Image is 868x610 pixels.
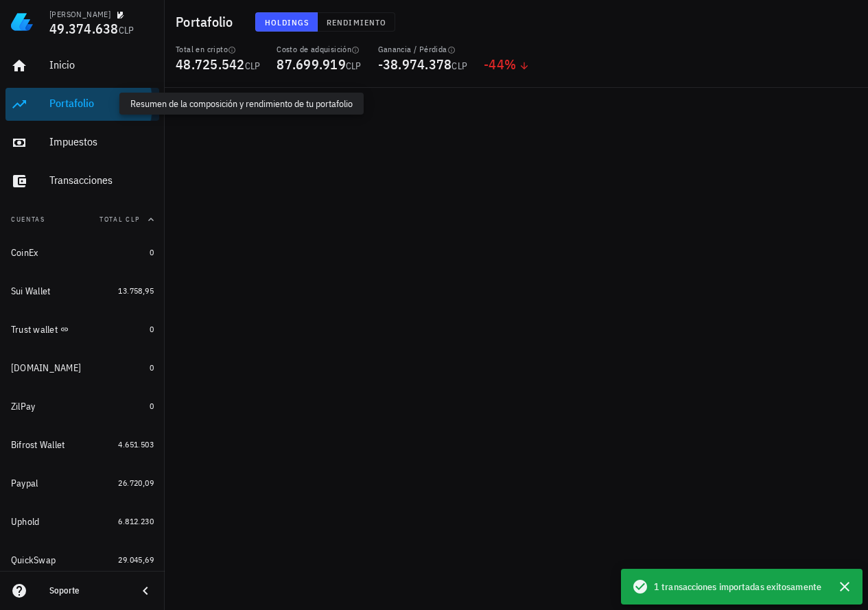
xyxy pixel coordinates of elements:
h1: Portafolio [176,11,239,33]
a: Paypal 26.720,09 [5,467,159,500]
div: Sui Wallet [11,285,51,297]
a: Inicio [5,49,159,82]
span: 49.374.638 [49,19,119,38]
div: Inicio [49,58,154,71]
div: Ganancia / Pérdida [378,44,468,55]
div: Costo de adquisición [277,44,361,55]
a: [DOMAIN_NAME] 0 [5,351,159,384]
div: Paypal [11,478,38,489]
div: Uphold [11,516,40,528]
span: Holdings [264,17,309,27]
span: 87.699.919 [277,55,346,73]
span: CLP [451,60,467,72]
div: avatar [838,11,860,33]
a: Trust wallet 0 [5,313,159,346]
a: Portafolio [5,88,159,121]
div: [DOMAIN_NAME] [11,362,81,374]
a: QuickSwap 29.045,69 [5,543,159,576]
span: 26.720,09 [118,478,154,488]
span: Rendimiento [326,17,386,27]
div: Total en cripto [176,44,260,55]
div: CoinEx [11,247,38,259]
span: CLP [346,60,362,72]
div: Transacciones [49,174,154,187]
a: Sui Wallet 13.758,95 [5,274,159,307]
a: ZilPay 0 [5,390,159,423]
span: CLP [245,60,261,72]
div: Bifrost Wallet [11,439,65,451]
span: 13.758,95 [118,285,154,296]
img: LedgiFi [11,11,33,33]
span: 0 [150,362,154,373]
a: Uphold 6.812.230 [5,505,159,538]
span: % [504,55,516,73]
button: Rendimiento [318,12,395,32]
div: QuickSwap [11,554,56,566]
div: Soporte [49,585,126,596]
a: Impuestos [5,126,159,159]
span: 6.812.230 [118,516,154,526]
div: [PERSON_NAME] [49,9,110,20]
span: 0 [150,401,154,411]
span: 1 transacciones importadas exitosamente [654,579,821,594]
span: 29.045,69 [118,554,154,565]
span: 48.725.542 [176,55,245,73]
a: CoinEx 0 [5,236,159,269]
div: Impuestos [49,135,154,148]
div: -44 [484,58,530,71]
span: 0 [150,324,154,334]
a: Transacciones [5,165,159,198]
span: -38.974.378 [378,55,452,73]
span: 4.651.503 [118,439,154,449]
a: Bifrost Wallet 4.651.503 [5,428,159,461]
span: 0 [150,247,154,257]
button: Holdings [255,12,318,32]
button: CuentasTotal CLP [5,203,159,236]
span: Total CLP [99,215,140,224]
div: Portafolio [49,97,154,110]
span: CLP [119,24,134,36]
div: ZilPay [11,401,36,412]
div: Trust wallet [11,324,58,336]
